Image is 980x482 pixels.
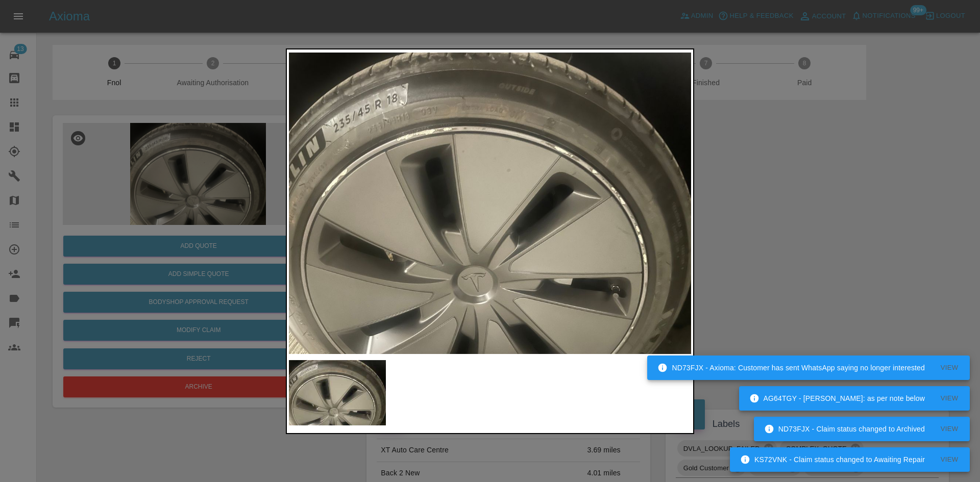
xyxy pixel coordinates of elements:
[740,450,925,469] div: KS72VNK - Claim status changed to Awaiting Repair
[933,391,966,407] button: View
[749,389,925,408] div: AG64TGY - [PERSON_NAME]: as per note below
[933,360,966,376] button: View
[657,359,925,377] div: ND73FJX - Axioma: Customer has sent WhatsApp saying no longer interested
[933,421,966,437] button: View
[289,52,691,355] img: 10ac54e7-bd44-4497-b7ff-53b3bd43ffbe
[764,420,925,438] div: ND73FJX - Claim status changed to Archived
[933,452,966,468] button: View
[289,360,386,426] img: 10ac54e7-bd44-4497-b7ff-53b3bd43ffbe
